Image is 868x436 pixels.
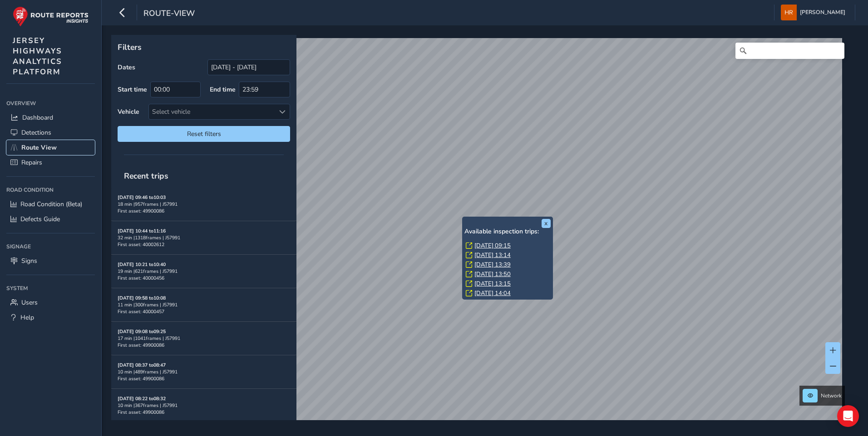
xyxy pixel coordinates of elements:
span: Defects Guide [20,215,60,223]
a: Route View [6,140,95,155]
span: Reset filters [124,130,283,138]
div: 32 min | 1318 frames | J57991 [118,234,290,241]
span: First asset: 40002612 [118,241,164,248]
a: Road Condition (Beta) [6,197,95,212]
div: Road Condition [6,183,95,197]
button: Reset filters [118,126,290,142]
div: System [6,281,95,295]
div: 17 min | 1041 frames | J57991 [118,335,290,342]
div: Signage [6,240,95,253]
input: Search [735,43,844,59]
a: Repairs [6,155,95,170]
div: 18 min | 957 frames | J57991 [118,201,290,208]
strong: [DATE] 09:58 to 10:08 [118,295,166,301]
strong: [DATE] 08:37 to 08:47 [118,362,166,368]
a: Users [6,295,95,310]
a: [DATE] 13:15 [474,280,511,288]
a: [DATE] 09:15 [474,242,511,250]
div: 10 min | 489 frames | J57991 [118,368,290,375]
span: First asset: 49900086 [118,342,164,349]
a: [DATE] 14:04 [474,289,511,297]
strong: [DATE] 09:08 to 09:25 [118,328,166,335]
img: rr logo [13,6,89,27]
span: Recent trips [118,164,175,188]
div: Overview [6,97,95,110]
span: First asset: 40000457 [118,308,164,315]
div: 19 min | 621 frames | J57991 [118,268,290,275]
a: Help [6,310,95,325]
span: route-view [143,8,195,20]
label: Start time [118,85,147,94]
span: Users [21,298,38,307]
a: Dashboard [6,110,95,125]
a: [DATE] 13:14 [474,251,511,259]
span: Road Condition (Beta) [20,200,82,208]
a: [DATE] 13:39 [474,261,511,269]
canvas: Map [114,38,842,431]
span: Repairs [21,158,42,167]
button: x [542,219,551,228]
span: [PERSON_NAME] [800,5,845,20]
span: Dashboard [22,113,53,122]
div: 10 min | 367 frames | J57991 [118,402,290,409]
span: First asset: 49900086 [118,375,164,382]
strong: [DATE] 10:21 to 10:40 [118,261,166,268]
span: JERSEY HIGHWAYS ANALYTICS PLATFORM [13,35,62,77]
span: First asset: 40000456 [118,275,164,281]
a: Defects Guide [6,212,95,227]
strong: [DATE] 08:22 to 08:32 [118,395,166,402]
span: Network [821,392,842,399]
span: First asset: 49900086 [118,409,164,416]
div: 11 min | 300 frames | J57991 [118,301,290,308]
button: [PERSON_NAME] [781,5,848,20]
label: End time [210,85,236,94]
span: Signs [21,257,37,265]
strong: [DATE] 10:44 to 11:16 [118,228,166,234]
div: Select vehicle [149,104,275,119]
label: Dates [118,63,135,72]
h6: Available inspection trips: [464,228,551,236]
a: [DATE] 13:50 [474,270,511,278]
span: Help [20,313,34,322]
strong: [DATE] 09:46 to 10:03 [118,194,166,201]
div: Open Intercom Messenger [837,405,859,427]
label: Vehicle [118,107,139,116]
a: Detections [6,125,95,140]
a: Signs [6,253,95,268]
p: Filters [118,41,290,53]
span: Detections [21,128,51,137]
img: diamond-layout [781,5,797,20]
span: Route View [21,143,57,152]
span: First asset: 49900086 [118,208,164,214]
